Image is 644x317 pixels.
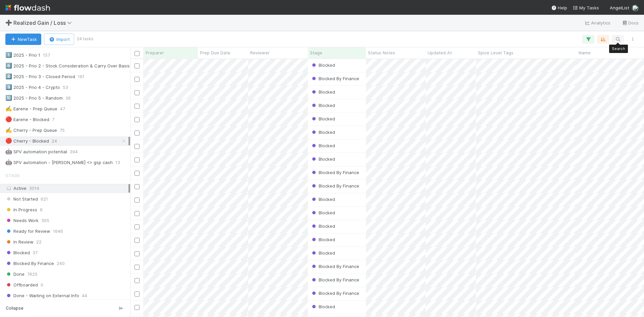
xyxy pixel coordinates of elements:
input: Toggle Row Selected [135,238,140,243]
span: 13 [115,158,120,167]
div: Blocked By Finance [311,169,359,176]
span: Spice Level Tags [478,49,514,56]
div: Blocked [311,62,335,68]
div: Blocked [311,115,335,122]
div: Active [5,184,128,193]
div: Blocked [311,142,335,149]
span: 1️⃣ [5,52,12,58]
span: Blocked [311,156,335,162]
div: Blocked By Finance [311,290,359,297]
div: 2025 - Prio 4 - Crypto [5,83,60,92]
div: Blocked By Finance [311,263,359,270]
span: 621 [41,195,48,203]
input: Toggle Row Selected [135,184,140,189]
span: Name [579,49,591,56]
input: Toggle Row Selected [135,305,140,310]
input: Toggle Row Selected [135,265,140,270]
span: Done [5,270,24,278]
span: 6 [40,206,43,214]
span: ➕ [5,20,12,25]
span: Blocked [311,197,335,202]
span: 75 [60,126,65,135]
span: Blocked [311,129,335,135]
span: Blocked By Finance [311,170,359,175]
span: 36 [65,94,71,102]
div: 2025 - Prio 3 - Closed Period [5,72,75,81]
span: Status Notes [368,49,395,56]
span: 24 [52,137,57,145]
span: Stage [310,49,322,56]
span: 1646 [53,227,63,235]
div: 2025 - Prio 5 - Random [5,94,63,102]
input: Toggle Row Selected [135,90,140,95]
span: 7625 [27,270,38,278]
input: Toggle Row Selected [135,278,140,283]
span: Updated At [428,49,452,56]
span: 161 [78,72,85,81]
span: Blocked [311,62,335,68]
span: Preparer [146,49,164,56]
span: Blocked [5,249,30,257]
span: 8️⃣ [5,73,12,79]
span: 🔴 [5,138,12,144]
div: Blocked By Finance [311,276,359,283]
input: Toggle Row Selected [135,77,140,82]
div: Blocked By Finance [311,75,359,82]
img: avatar_1c2f0edd-858e-4812-ac14-2a8986687c67.png [632,5,639,11]
span: 240 [57,259,65,268]
span: 🔟 [5,95,12,101]
input: Toggle Row Selected [135,292,140,297]
span: My Tasks [573,5,599,10]
div: Earene - Blocked [5,115,49,124]
span: Blocked By Finance [311,290,359,296]
span: Collapse [6,305,23,311]
span: Blocked [311,116,335,121]
img: logo-inverted-e16ddd16eac7371096b0.svg [5,2,50,13]
div: SPV automation potential [5,148,67,156]
span: Ready for Review [5,227,50,235]
span: In Progress [5,206,37,214]
span: Needs Work [5,216,39,225]
span: Offboarded [5,281,38,289]
span: ✍️ [5,106,12,111]
a: Docs [622,19,639,27]
div: Cherry - Prep Queue [5,126,57,135]
span: Blocked [311,250,335,256]
input: Toggle Row Selected [135,211,140,216]
input: Toggle Row Selected [135,157,140,162]
span: Blocked By Finance [311,264,359,269]
span: Blocked [311,237,335,242]
span: Blocked [311,89,335,95]
span: Done - Waiting on External Info [5,292,79,300]
input: Toggle Row Selected [135,144,140,149]
span: Not Started [5,195,38,203]
span: 53 [63,83,68,92]
span: 🤖 [5,149,12,154]
span: 395 [41,216,49,225]
span: Reviewer [250,49,270,56]
div: 2025 - Prio 1 [5,51,40,59]
span: 157 [43,51,50,59]
span: Blocked By Finance [5,259,54,268]
small: 24 tasks [77,36,94,42]
span: Blocked By Finance [311,277,359,282]
input: Toggle All Rows Selected [135,51,140,56]
span: Blocked By Finance [311,76,359,81]
input: Toggle Row Selected [135,171,140,176]
input: Toggle Row Selected [135,251,140,256]
span: 🔴 [5,116,12,122]
span: 6️⃣ [5,63,12,68]
span: Blocked [311,103,335,108]
div: 2025 - Prio 2 - Stock Consideration & Carry Over Basis [5,62,130,70]
span: ✍️ [5,127,12,133]
a: My Tasks [573,4,599,11]
span: 7 [52,115,54,124]
span: 🤖 [5,159,12,165]
span: 9️⃣ [5,84,12,90]
div: Earene - Prep Queue [5,105,57,113]
input: Toggle Row Selected [135,130,140,136]
span: 44 [82,292,87,300]
span: Prep Due Date [200,49,230,56]
span: 0 [41,281,43,289]
div: Blocked By Finance [311,182,359,189]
